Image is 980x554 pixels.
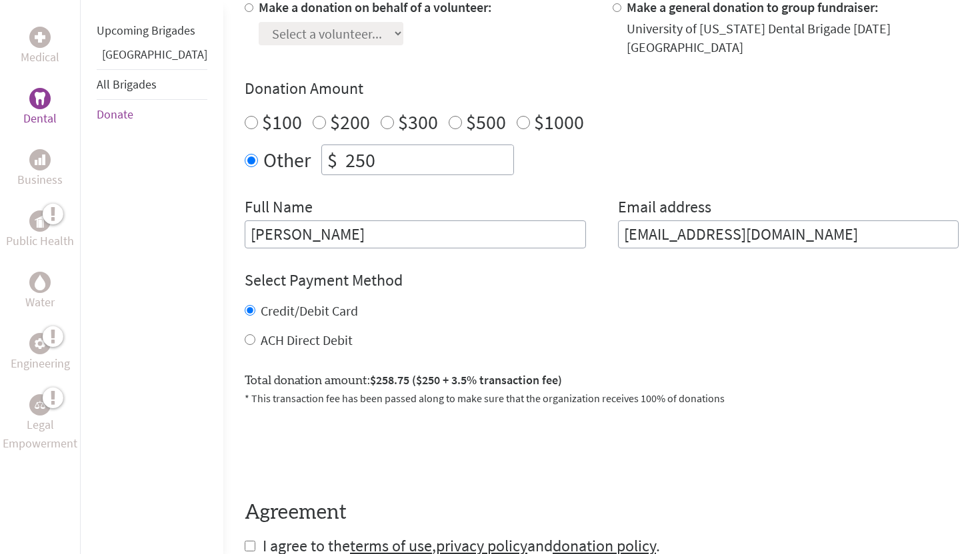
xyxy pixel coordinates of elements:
[25,272,55,312] a: WaterWater
[3,415,77,453] p: Legal Empowerment
[245,78,959,99] h4: Donation Amount
[245,371,562,390] label: Total donation amount:
[35,214,45,228] img: Public Health
[17,149,63,189] a: BusinessBusiness
[23,88,57,128] a: DentalDental
[97,23,195,38] a: Upcoming Brigades
[245,196,313,220] label: Full Name
[534,109,584,135] label: $1000
[11,333,70,373] a: EngineeringEngineering
[17,170,63,189] p: Business
[97,45,207,69] li: Panama
[618,220,959,248] input: Your Email
[29,88,51,109] div: Dental
[3,394,77,453] a: Legal EmpowermentLegal Empowerment
[245,501,959,525] h4: Agreement
[21,27,59,67] a: MedicalMedical
[102,47,207,62] a: [GEOGRAPHIC_DATA]
[29,149,51,170] div: Business
[21,48,59,67] p: Medical
[23,109,57,128] p: Dental
[25,293,55,312] p: Water
[97,100,207,129] li: Donate
[245,390,959,406] p: * This transaction fee has been passed along to make sure that the organization receives 100% of ...
[35,92,45,105] img: Dental
[330,109,370,135] label: $200
[97,69,207,100] li: All Brigades
[343,145,513,174] input: Enter Amount
[263,144,311,175] label: Other
[245,422,447,474] iframe: reCAPTCHA
[6,210,74,250] a: Public HealthPublic Health
[29,210,51,232] div: Public Health
[261,332,353,348] label: ACH Direct Debit
[618,196,711,220] label: Email address
[35,401,45,409] img: Legal Empowerment
[97,16,207,45] li: Upcoming Brigades
[29,272,51,293] div: Water
[35,32,45,43] img: Medical
[29,333,51,354] div: Engineering
[6,232,74,250] p: Public Health
[245,270,959,291] h4: Select Payment Method
[322,145,343,174] div: $
[370,372,562,388] span: $258.75 ($250 + 3.5% transaction fee)
[627,19,959,57] div: University of [US_STATE] Dental Brigade [DATE] [GEOGRAPHIC_DATA]
[35,338,45,349] img: Engineering
[35,274,45,290] img: Water
[11,354,70,373] p: Engineering
[35,154,45,165] img: Business
[97,77,157,92] a: All Brigades
[262,109,302,135] label: $100
[245,220,586,248] input: Enter Full Name
[466,109,506,135] label: $500
[398,109,438,135] label: $300
[97,107,133,122] a: Donate
[29,394,51,415] div: Legal Empowerment
[261,302,358,319] label: Credit/Debit Card
[29,27,51,48] div: Medical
